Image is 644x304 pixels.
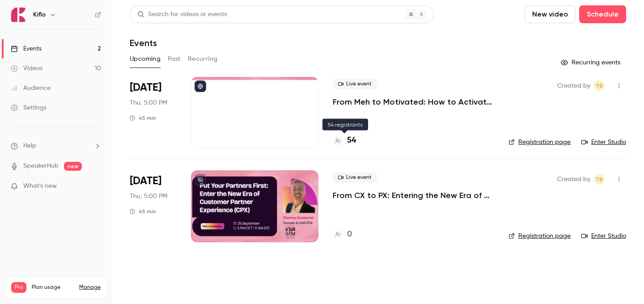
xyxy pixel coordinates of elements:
div: Audience [11,84,51,93]
div: Sep 4 Thu, 5:00 PM (Europe/Rome) [130,77,177,148]
span: [DATE] [130,80,161,95]
img: Kiflo [11,8,25,22]
span: Thu, 5:00 PM [130,98,167,107]
li: help-dropdown-opener [11,141,101,151]
span: Tomica Stojanovikj [594,80,605,91]
a: From CX to PX: Entering the New Era of Partner Experience [333,190,494,201]
h1: Events [130,38,157,48]
h4: 0 [347,228,352,241]
a: Enter Studio [581,232,626,241]
button: Recurring events [557,55,626,70]
span: Live event [333,79,377,89]
a: Manage [79,284,101,291]
h6: Kiflo [33,10,46,19]
span: TS [596,80,603,91]
div: Events [11,44,42,53]
div: Search for videos or events [137,10,227,19]
button: Past [168,52,181,66]
div: 45 min [130,114,156,122]
button: Schedule [579,5,626,23]
span: Help [23,141,36,151]
a: Registration page [508,232,571,241]
h4: 54 [347,135,356,147]
span: TS [596,174,603,185]
div: Sep 25 Thu, 5:00 PM (Europe/Rome) [130,170,177,242]
iframe: Noticeable Trigger [90,182,101,190]
span: Created by [557,80,590,91]
div: 45 min [130,208,156,215]
span: [DATE] [130,174,161,188]
div: Settings [11,103,47,112]
span: Live event [333,172,377,183]
span: Thu, 5:00 PM [130,192,167,201]
span: Pro [11,282,26,293]
span: new [64,162,82,171]
div: Videos [11,64,42,73]
span: What's new [23,182,57,191]
a: 0 [333,228,352,241]
button: Recurring [188,52,218,66]
span: Created by [557,174,590,185]
span: Tomica Stojanovikj [594,174,605,185]
span: Plan usage [32,284,74,291]
a: 54 [333,135,356,147]
a: SpeakerHub [23,161,59,171]
a: Enter Studio [581,138,626,147]
button: New video [525,5,576,23]
a: Registration page [508,138,571,147]
button: Upcoming [130,52,161,66]
a: From Meh to Motivated: How to Activate GTM Teams with FOMO & Competitive Drive [333,97,494,107]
